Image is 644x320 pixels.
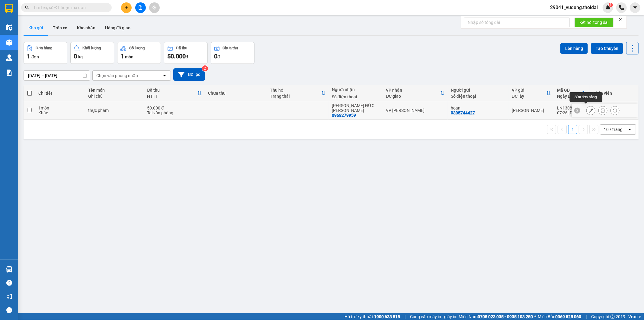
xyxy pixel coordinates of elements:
strong: 1900 633 818 [374,314,400,319]
span: message [6,307,12,313]
button: Lên hàng [560,43,588,54]
div: ĐC giao [386,94,440,99]
div: VP nhận [386,88,440,93]
div: Thu hộ [270,88,321,93]
strong: 0369 525 060 [555,314,581,319]
div: 10 / trang [604,126,623,132]
sup: 2 [202,65,208,71]
div: Người nhận [332,87,380,92]
button: Tạo Chuyến [591,43,623,54]
img: warehouse-icon [6,266,12,273]
strong: 0708 023 035 - 0935 103 250 [478,314,533,319]
div: Sửa đơn hàng [586,106,595,115]
span: 29041_vudung.thoidai [545,4,603,11]
img: solution-icon [6,70,12,76]
div: [PERSON_NAME] [512,108,551,113]
div: Đã thu [147,88,197,93]
div: Khác [38,110,82,115]
div: ĐC lấy [512,94,546,99]
span: copyright [610,315,615,319]
span: Hỗ trợ kỹ thuật: [344,313,400,320]
div: 1 món [38,106,82,110]
span: | [586,313,587,320]
img: phone-icon [619,5,624,10]
span: Miền Nam [459,313,533,320]
sup: 1 [609,3,613,7]
div: LN1308250140 [557,106,587,110]
span: Miền Bắc [538,313,581,320]
img: warehouse-icon [6,39,12,46]
div: Người gửi [451,88,506,93]
span: 1 [27,53,30,60]
div: Chưa thu [223,46,238,50]
button: Bộ lọc [173,68,205,81]
span: ⚪️ [534,315,536,318]
div: Đã thu [176,46,187,50]
div: Chọn văn phòng nhận [96,73,138,79]
button: Số lượng1món [117,42,161,64]
span: đ [217,54,220,59]
div: VP [PERSON_NAME] [386,108,445,113]
div: Khối lượng [82,46,101,50]
img: icon-new-feature [605,5,611,10]
div: 0968279959 [332,113,356,118]
span: Cung cấp máy in - giấy in: [410,313,457,320]
button: Chưa thu0đ [211,42,255,64]
button: Trên xe [48,21,72,35]
button: Đã thu50.000đ [164,42,208,64]
span: caret-down [633,5,638,10]
svg: open [627,127,632,132]
span: 1 [120,53,124,60]
button: Khối lượng0kg [70,42,114,64]
div: BÙI ĐỨC HIẾU [332,103,380,113]
div: Số điện thoại [451,94,506,99]
div: Trạng thái [270,94,321,99]
span: Kết nối tổng đài [579,19,609,26]
span: question-circle [6,280,12,286]
div: HTTT [147,94,197,99]
button: 1 [568,125,577,134]
th: Toggle SortBy [383,85,448,101]
input: Nhập số tổng đài [464,18,570,27]
span: plus [124,5,129,10]
div: Mã GD [557,88,582,93]
div: 50.000 đ [147,106,202,110]
div: Tại văn phòng [147,110,202,115]
div: VP gửi [512,88,546,93]
div: Số lượng [129,46,145,50]
div: Đơn hàng [36,46,52,50]
span: 1 [610,3,612,7]
th: Toggle SortBy [554,85,590,101]
span: aim [152,5,156,10]
div: Số điện thoại [332,94,380,99]
div: Ngày ĐH [557,94,582,99]
button: Kho nhận [72,21,100,35]
span: 0 [214,53,217,60]
input: Select a date range. [24,71,90,80]
div: 07:26 [DATE] [557,110,587,115]
span: notification [6,294,12,299]
button: plus [121,2,132,13]
button: file-add [135,2,146,13]
div: Nhân viên [593,91,635,96]
button: caret-down [630,2,640,13]
img: logo-vxr [5,4,13,13]
div: Tên món [88,88,141,93]
span: món [125,54,133,59]
div: Sửa đơn hàng [570,92,602,102]
span: 0 [74,53,77,60]
input: Tìm tên, số ĐT hoặc mã đơn [33,4,104,11]
th: Toggle SortBy [509,85,554,101]
div: Chưa thu [208,91,264,96]
span: đ [186,54,188,59]
span: | [405,313,405,320]
th: Toggle SortBy [144,85,205,101]
button: Hàng đã giao [100,21,135,35]
span: search [25,5,29,10]
img: warehouse-icon [6,24,12,31]
img: warehouse-icon [6,54,12,61]
div: thực phẩm [88,108,141,113]
th: Toggle SortBy [267,85,329,101]
span: 50.000 [167,53,186,60]
span: file-add [138,5,143,10]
